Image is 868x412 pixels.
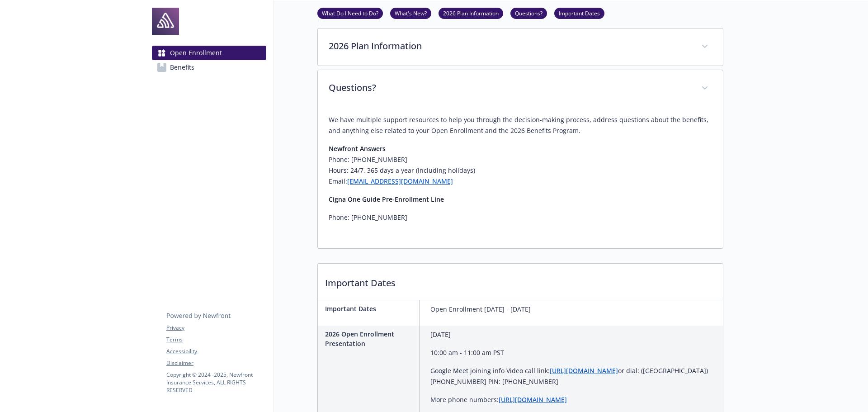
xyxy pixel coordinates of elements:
[390,9,431,17] a: What's New?
[166,324,266,332] a: Privacy
[430,394,719,405] p: More phone numbers:
[430,329,719,340] p: [DATE]
[325,304,415,313] p: Important Dates
[170,60,194,75] span: Benefits
[318,28,723,66] div: 2026 Plan Information
[329,165,712,176] h6: Hours: 24/7, 365 days a year (including holidays)​
[166,359,266,367] a: Disclaimer
[329,39,690,53] p: 2026 Plan Information
[317,9,383,17] a: What Do I Need to Do?
[325,329,415,348] p: 2026 Open Enrollment Presentation
[329,154,712,165] h6: Phone: [PHONE_NUMBER]
[499,395,567,404] a: [URL][DOMAIN_NAME]
[152,60,266,75] a: Benefits
[152,46,266,60] a: Open Enrollment
[439,9,503,17] a: 2026 Plan Information
[554,9,604,17] a: Important Dates
[170,46,222,60] span: Open Enrollment
[550,366,618,375] a: [URL][DOMAIN_NAME]
[329,114,712,136] p: We have multiple support resources to help you through the decision-making process, address quest...
[318,107,723,248] div: Questions?
[430,365,719,387] p: Google Meet joining info Video call link: or dial: ‪([GEOGRAPHIC_DATA]) [PHONE_NUMBER] PIN: ‪[PHO...
[430,304,531,315] p: Open Enrollment [DATE] - [DATE]
[329,81,690,95] p: Questions?
[347,177,453,185] a: [EMAIL_ADDRESS][DOMAIN_NAME]
[329,195,444,204] strong: Cigna One Guide Pre-Enrollment Line
[329,144,386,153] strong: Newfront Answers
[329,212,712,223] p: Phone: [PHONE_NUMBER]
[329,176,712,187] h6: Email:
[166,347,266,355] a: Accessibility
[430,347,719,358] p: 10:00 am - 11:00 am PST
[166,371,266,394] p: Copyright © 2024 - 2025 , Newfront Insurance Services, ALL RIGHTS RESERVED
[510,9,547,17] a: Questions?
[318,264,723,297] p: Important Dates
[318,70,723,107] div: Questions?
[166,336,266,344] a: Terms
